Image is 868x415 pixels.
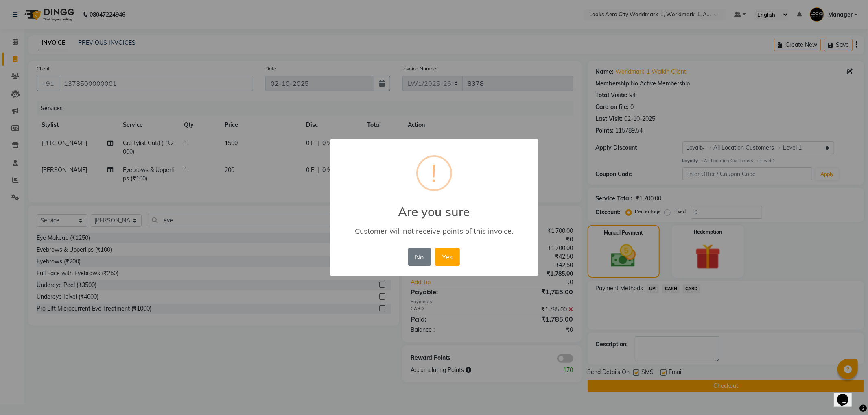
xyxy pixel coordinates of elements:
button: No [408,248,431,266]
button: Yes [435,248,460,266]
div: Customer will not receive points of this invoice. [341,226,526,236]
iframe: chat widget [834,382,860,407]
h2: Are you sure [330,195,538,219]
div: ! [431,157,437,189]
